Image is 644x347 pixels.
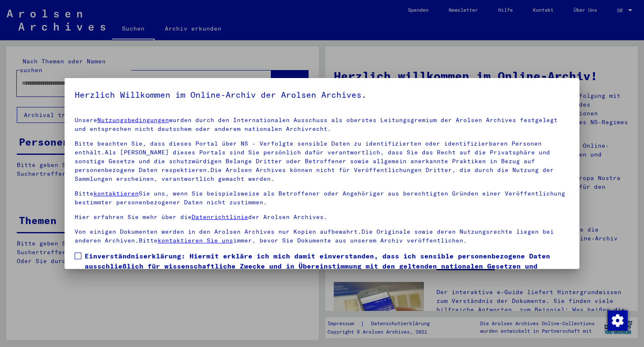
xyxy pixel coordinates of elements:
[93,190,139,197] a: kontaktieren
[75,189,570,207] p: Bitte Sie uns, wenn Sie beispielsweise als Betroffener oder Angehöriger aus berechtigten Gründen ...
[97,116,169,124] a: Nutzungsbedingungen
[75,227,570,245] p: Von einigen Dokumenten werden in den Arolsen Archives nur Kopien aufbewahrt.Die Originale sowie d...
[75,213,570,222] p: Hier erfahren Sie mehr über die der Arolsen Archives.
[75,139,570,183] p: Bitte beachten Sie, dass dieses Portal über NS - Verfolgte sensible Daten zu identifizierten oder...
[85,251,570,291] span: Einverständniserklärung: Hiermit erkläre ich mich damit einverstanden, dass ich sensible personen...
[608,310,628,331] img: Zustimmung ändern
[192,213,248,221] a: Datenrichtlinie
[75,88,570,102] h5: Herzlich Willkommen im Online-Archiv der Arolsen Archives.
[75,116,570,133] p: Unsere wurden durch den Internationalen Ausschuss als oberstes Leitungsgremium der Arolsen Archiv...
[607,310,627,330] div: Zustimmung ändern
[158,237,233,244] a: kontaktieren Sie uns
